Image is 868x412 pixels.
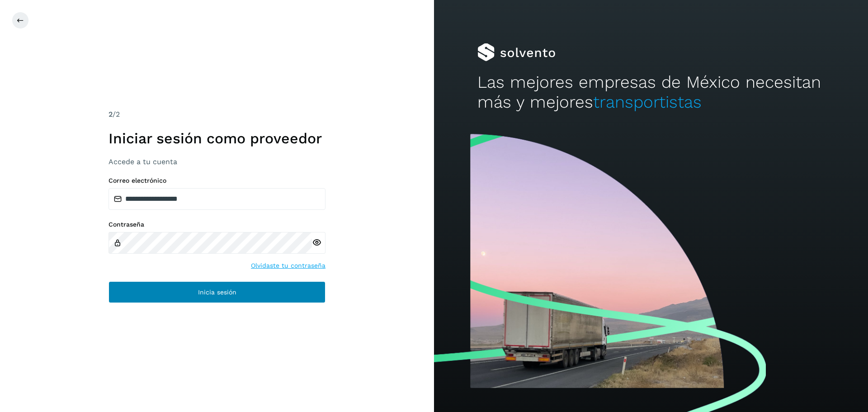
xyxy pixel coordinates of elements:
span: transportistas [593,92,702,112]
a: Olvidaste tu contraseña [251,261,325,270]
label: Correo electrónico [108,177,325,185]
h1: Iniciar sesión como proveedor [108,130,325,147]
span: Inicia sesión [198,289,236,295]
h3: Accede a tu cuenta [108,157,325,166]
button: Inicia sesión [108,281,325,303]
h2: Las mejores empresas de México necesitan más y mejores [477,72,825,113]
span: 2 [108,110,113,118]
label: Contraseña [108,221,325,228]
div: /2 [108,109,325,120]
